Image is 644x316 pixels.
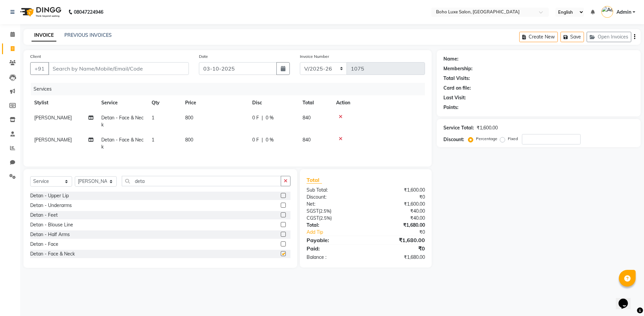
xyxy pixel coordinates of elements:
[366,236,430,244] div: ₹1,680.00
[152,137,154,143] span: 1
[302,215,366,222] div: ( )
[34,137,72,143] span: [PERSON_NAME]
[34,115,72,121] span: [PERSON_NAME]
[30,241,58,248] div: Detan - Face
[601,6,613,18] img: Admin
[299,95,332,110] th: Total
[302,236,366,244] div: Payable:
[508,136,518,142] label: Fixed
[30,202,72,209] div: Detan - Underarms
[302,201,366,208] div: Net:
[332,95,425,110] th: Action
[366,215,430,222] div: ₹40.00
[443,65,473,72] div: Membership:
[31,83,430,95] div: Services
[64,32,112,38] a: PREVIOUS INVOICES
[366,201,430,208] div: ₹1,600.00
[366,208,430,215] div: ₹40.00
[30,54,41,60] label: Client
[519,32,558,42] button: Create New
[101,137,144,150] span: Detan - Face & Neck
[199,54,208,60] label: Date
[32,29,56,41] a: INVOICE
[262,136,263,143] span: |
[302,254,366,261] div: Balance :
[30,212,58,219] div: Detan - Feet
[17,3,63,21] img: logo
[476,136,497,142] label: Percentage
[366,187,430,194] div: ₹1,600.00
[302,229,376,236] a: Add Tip
[616,9,631,16] span: Admin
[262,114,263,121] span: |
[300,54,329,60] label: Invoice Number
[266,114,274,121] span: 0 %
[443,94,466,101] div: Last Visit:
[30,250,75,257] div: Detan - Face & Neck
[252,136,259,143] span: 0 F
[307,215,319,221] span: CGST
[302,208,366,215] div: ( )
[303,115,311,121] span: 840
[30,62,49,75] button: +91
[366,222,430,229] div: ₹1,680.00
[302,194,366,201] div: Discount:
[560,32,584,42] button: Save
[376,229,430,236] div: ₹0
[307,208,319,214] span: SGST
[185,115,193,121] span: 800
[152,115,154,121] span: 1
[443,104,459,111] div: Points:
[443,56,459,63] div: Name:
[248,95,299,110] th: Disc
[366,194,430,201] div: ₹0
[48,62,189,75] input: Search by Name/Mobile/Email/Code
[122,176,281,186] input: Search or Scan
[252,114,259,121] span: 0 F
[307,177,322,184] span: Total
[443,75,470,82] div: Total Visits:
[101,115,144,128] span: Detan - Face & Neck
[148,95,181,110] th: Qty
[97,95,148,110] th: Service
[320,208,330,214] span: 2.5%
[30,221,73,228] div: Detan - Blouse Line
[302,187,366,194] div: Sub Total:
[443,124,474,131] div: Service Total:
[74,3,103,21] b: 08047224946
[266,136,274,143] span: 0 %
[30,192,69,199] div: Detan - Upper Lip
[443,136,464,143] div: Discount:
[477,124,498,131] div: ₹1,600.00
[302,222,366,229] div: Total:
[303,137,311,143] span: 840
[30,95,97,110] th: Stylist
[302,244,366,252] div: Paid:
[616,289,637,309] iframe: chat widget
[185,137,193,143] span: 800
[366,254,430,261] div: ₹1,680.00
[366,244,430,252] div: ₹0
[30,231,70,238] div: Detan - Half Arms
[320,215,330,221] span: 2.5%
[443,85,471,92] div: Card on file:
[181,95,248,110] th: Price
[587,32,631,42] button: Open Invoices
